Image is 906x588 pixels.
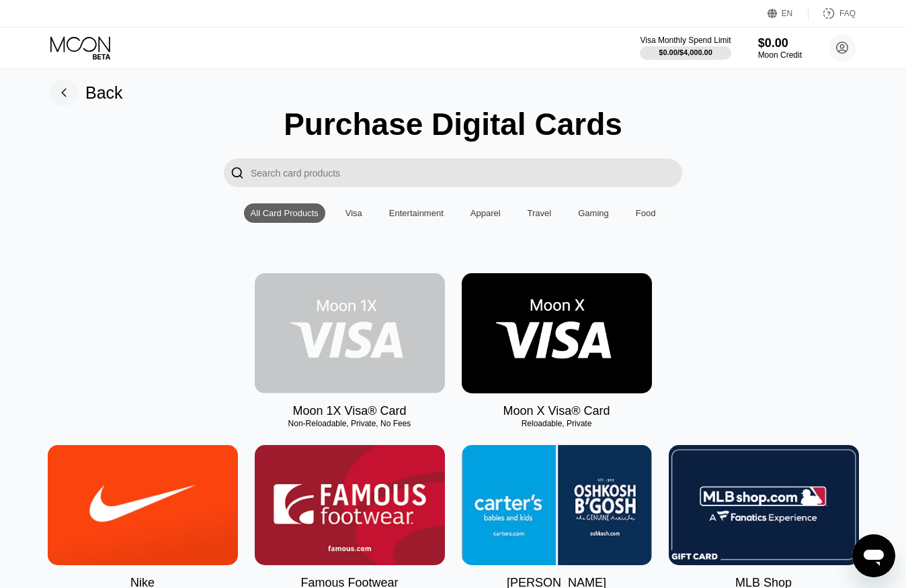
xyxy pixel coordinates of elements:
input: Search card products [251,158,682,187]
div: Purchase Digital Cards [284,106,622,142]
div: FAQ [839,9,856,18]
div: Non-Reloadable, Private, No Fees [255,419,445,428]
div: Food [629,203,663,223]
div: $0.00Moon Credit [758,36,802,60]
div: Moon Credit [758,50,802,60]
div: Visa [345,208,362,218]
div: Visa Monthly Spend Limit [640,36,731,45]
div: $0.00 [758,36,802,50]
div: EN [768,7,809,20]
div: Apparel [470,208,501,218]
div: Gaming [578,208,609,218]
div: FAQ [809,7,856,20]
div: Moon X Visa® Card [503,404,610,418]
div: Apparel [464,203,507,223]
div: Visa [339,203,369,223]
iframe: Button to launch messaging window [852,534,895,577]
div: Reloadable, Private [462,419,652,428]
div: Visa Monthly Spend Limit$0.00/$4,000.00 [640,36,731,60]
div: EN [782,9,793,18]
div: All Card Products [244,203,325,223]
div: $0.00 / $4,000.00 [659,48,712,56]
div: Gaming [571,203,616,223]
div: Back [85,83,123,103]
div: Food [636,208,656,218]
div: Travel [528,208,552,218]
div: All Card Products [251,208,319,218]
div:  [231,165,244,181]
div: Entertainment [389,208,444,218]
div:  [224,158,251,187]
div: Entertainment [382,203,450,223]
div: Back [50,79,123,106]
div: Travel [521,203,559,223]
div: Moon 1X Visa® Card [292,404,406,418]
